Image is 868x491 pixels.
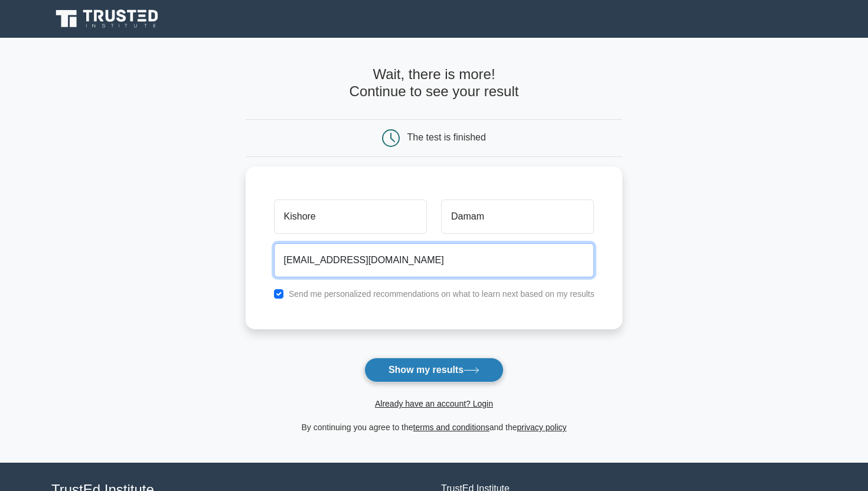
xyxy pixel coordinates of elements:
div: By continuing you agree to the and the [239,420,630,434]
button: Show my results [364,358,504,382]
h4: Wait, there is more! Continue to see your result [246,66,623,100]
label: Send me personalized recommendations on what to learn next based on my results [289,289,595,299]
div: The test is finished [407,132,486,142]
input: First name [274,199,427,234]
a: Already have an account? Login [375,399,493,408]
input: Last name [441,199,594,234]
a: terms and conditions [413,423,490,432]
a: privacy policy [517,423,567,432]
input: Email [274,243,595,277]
